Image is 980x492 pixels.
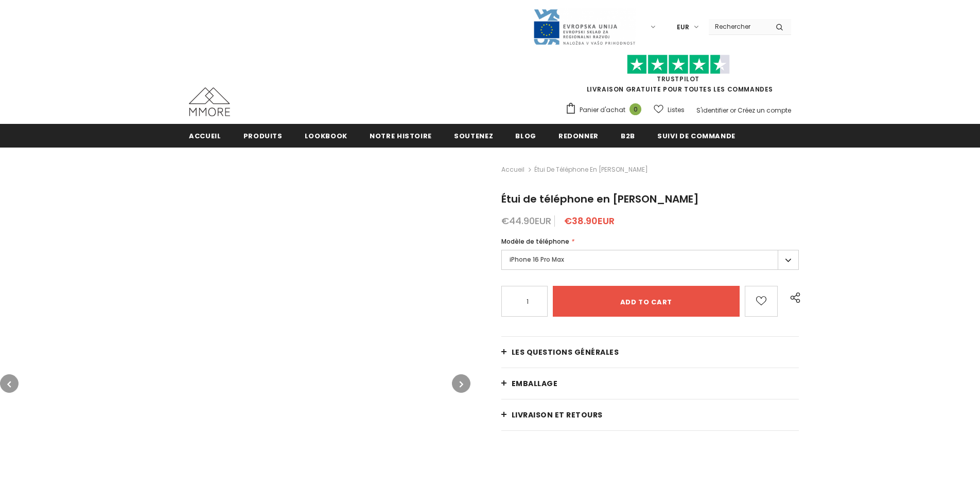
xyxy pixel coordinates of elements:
a: Produits [243,124,283,147]
span: soutenez [454,131,493,141]
span: Panier d'achat [580,105,625,115]
a: Livraison et retours [501,399,799,430]
a: Listes [654,101,685,119]
span: EMBALLAGE [512,378,558,389]
input: Add to cart [553,286,740,317]
a: Accueil [501,163,524,176]
span: Produits [243,131,283,141]
span: Suivi de commande [657,131,736,141]
span: Les questions générales [512,347,619,357]
img: Faites confiance aux étoiles pilotes [627,54,730,75]
span: EUR [677,22,689,32]
span: 0 [629,103,641,115]
a: Redonner [558,124,599,147]
a: S'identifier [696,106,728,115]
a: Suivi de commande [657,124,736,147]
a: Les questions générales [501,337,799,368]
span: Redonner [558,131,599,141]
a: Panier d'achat 0 [565,102,646,118]
span: Listes [668,105,685,115]
a: Notre histoire [370,124,432,147]
span: LIVRAISON GRATUITE POUR TOUTES LES COMMANDES [565,59,791,94]
a: B2B [621,124,635,147]
span: Étui de téléphone en [PERSON_NAME] [501,192,699,206]
span: Accueil [189,131,221,141]
span: Étui de téléphone en [PERSON_NAME] [534,163,648,176]
img: Cas MMORE [189,87,230,116]
a: Accueil [189,124,221,147]
a: Javni Razpis [533,22,636,31]
img: Javni Razpis [533,8,636,46]
span: €44.90EUR [501,214,551,227]
a: Lookbook [305,124,347,147]
span: B2B [621,131,635,141]
span: Livraison et retours [512,410,603,420]
label: iPhone 16 Pro Max [501,250,799,270]
span: Lookbook [305,131,347,141]
a: TrustPilot [657,75,699,83]
input: Search Site [709,19,768,34]
span: Blog [515,131,536,141]
span: Modèle de téléphone [501,237,569,246]
span: €38.90EUR [564,214,615,227]
span: or [730,106,736,115]
span: Notre histoire [370,131,432,141]
a: Créez un compte [738,106,791,115]
a: soutenez [454,124,493,147]
a: EMBALLAGE [501,368,799,399]
a: Blog [515,124,536,147]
